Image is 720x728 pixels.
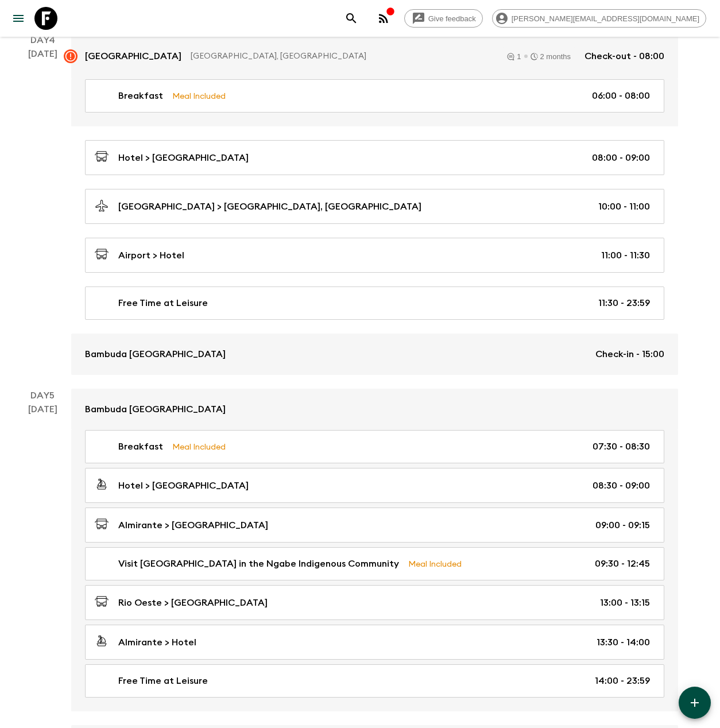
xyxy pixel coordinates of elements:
[118,296,208,310] p: Free Time at Leisure
[118,200,421,214] p: [GEOGRAPHIC_DATA] > [GEOGRAPHIC_DATA], [GEOGRAPHIC_DATA]
[191,51,493,62] p: [GEOGRAPHIC_DATA], [GEOGRAPHIC_DATA]
[492,9,706,28] div: [PERSON_NAME][EMAIL_ADDRESS][DOMAIN_NAME]
[598,200,650,214] p: 10:00 - 11:00
[71,389,678,430] a: Bambuda [GEOGRAPHIC_DATA]
[85,286,664,320] a: Free Time at Leisure11:30 - 23:59
[85,49,181,63] p: [GEOGRAPHIC_DATA]
[71,33,678,79] a: [GEOGRAPHIC_DATA][GEOGRAPHIC_DATA], [GEOGRAPHIC_DATA]12 monthsCheck-out - 08:00
[118,89,163,103] p: Breakfast
[118,151,249,165] p: Hotel > [GEOGRAPHIC_DATA]
[595,518,650,532] p: 09:00 - 09:15
[118,479,249,493] p: Hotel > [GEOGRAPHIC_DATA]
[601,249,650,262] p: 11:00 - 11:30
[340,7,363,30] button: search adventures
[531,53,571,60] div: 2 months
[85,664,664,698] a: Free Time at Leisure14:00 - 23:59
[598,296,650,310] p: 11:30 - 23:59
[85,79,664,113] a: BreakfastMeal Included06:00 - 08:00
[507,53,521,60] div: 1
[118,674,208,688] p: Free Time at Leisure
[505,14,706,23] span: [PERSON_NAME][EMAIL_ADDRESS][DOMAIN_NAME]
[71,334,678,375] a: Bambuda [GEOGRAPHIC_DATA]Check-in - 15:00
[85,189,664,224] a: [GEOGRAPHIC_DATA] > [GEOGRAPHIC_DATA], [GEOGRAPHIC_DATA]10:00 - 11:00
[14,389,71,402] p: Day 5
[118,518,268,532] p: Almirante > [GEOGRAPHIC_DATA]
[85,508,664,543] a: Almirante > [GEOGRAPHIC_DATA]09:00 - 09:15
[600,596,650,610] p: 13:00 - 13:15
[172,90,226,102] p: Meal Included
[85,140,664,175] a: Hotel > [GEOGRAPHIC_DATA]08:00 - 09:00
[85,402,226,416] p: Bambuda [GEOGRAPHIC_DATA]
[28,47,57,375] div: [DATE]
[422,14,482,23] span: Give feedback
[593,479,650,493] p: 08:30 - 09:00
[595,347,664,361] p: Check-in - 15:00
[85,238,664,273] a: Airport > Hotel11:00 - 11:30
[118,636,196,649] p: Almirante > Hotel
[593,440,650,454] p: 07:30 - 08:30
[404,9,483,28] a: Give feedback
[595,557,650,571] p: 09:30 - 12:45
[408,557,462,570] p: Meal Included
[28,402,57,711] div: [DATE]
[85,430,664,463] a: BreakfastMeal Included07:30 - 08:30
[584,49,664,63] p: Check-out - 08:00
[118,249,184,262] p: Airport > Hotel
[118,557,399,571] p: Visit [GEOGRAPHIC_DATA] in the Ngabe Indigenous Community
[592,89,650,103] p: 06:00 - 08:00
[85,585,664,620] a: Rio Oeste > [GEOGRAPHIC_DATA]13:00 - 13:15
[14,33,71,47] p: Day 4
[595,674,650,688] p: 14:00 - 23:59
[7,7,30,30] button: menu
[85,547,664,580] a: Visit [GEOGRAPHIC_DATA] in the Ngabe Indigenous CommunityMeal Included09:30 - 12:45
[592,151,650,165] p: 08:00 - 09:00
[172,440,226,453] p: Meal Included
[118,596,268,610] p: Rio Oeste > [GEOGRAPHIC_DATA]
[118,440,163,454] p: Breakfast
[85,625,664,660] a: Almirante > Hotel13:30 - 14:00
[85,347,226,361] p: Bambuda [GEOGRAPHIC_DATA]
[597,636,650,649] p: 13:30 - 14:00
[85,468,664,503] a: Hotel > [GEOGRAPHIC_DATA]08:30 - 09:00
